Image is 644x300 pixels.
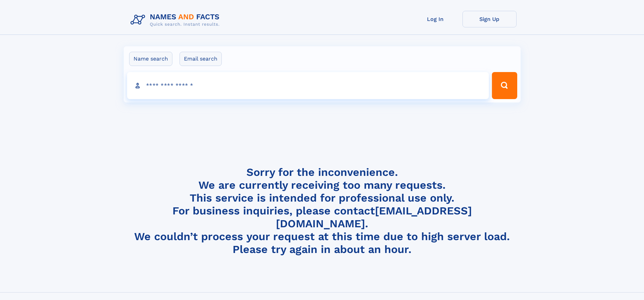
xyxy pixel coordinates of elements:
[127,72,489,99] input: search input
[492,72,517,99] button: Search Button
[180,52,222,66] label: Email search
[276,204,472,230] a: [EMAIL_ADDRESS][DOMAIN_NAME]
[128,11,225,29] img: Logo Names and Facts
[408,11,462,27] a: Log In
[128,166,517,256] h4: Sorry for the inconvenience. We are currently receiving too many requests. This service is intend...
[462,11,517,27] a: Sign Up
[129,52,172,66] label: Name search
